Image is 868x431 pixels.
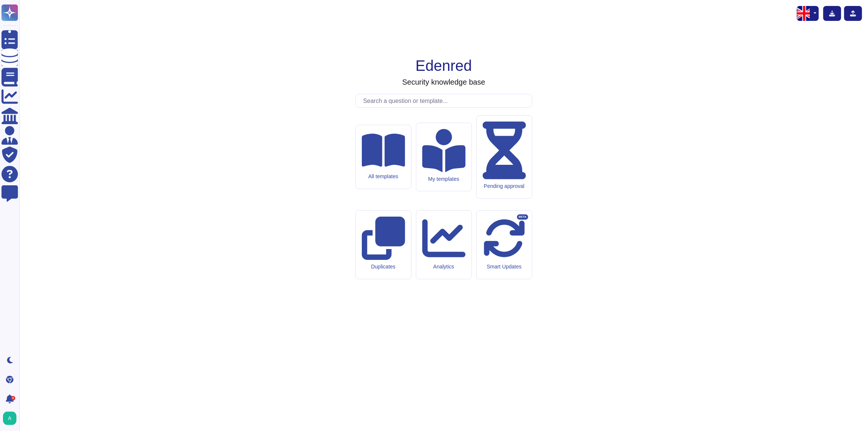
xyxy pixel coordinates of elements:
[3,412,16,425] img: user
[422,264,466,270] div: Analytics
[416,57,472,75] h1: Edenred
[402,78,485,86] h3: Security knowledge base
[362,264,405,270] div: Duplicates
[517,214,528,220] div: BETA
[1,410,22,427] button: user
[360,94,532,107] input: Search a question or template...
[362,173,405,180] div: All templates
[797,6,812,21] img: en
[422,176,466,182] div: My templates
[11,396,15,400] div: 8
[483,183,526,189] div: Pending approval
[483,264,526,270] div: Smart Updates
